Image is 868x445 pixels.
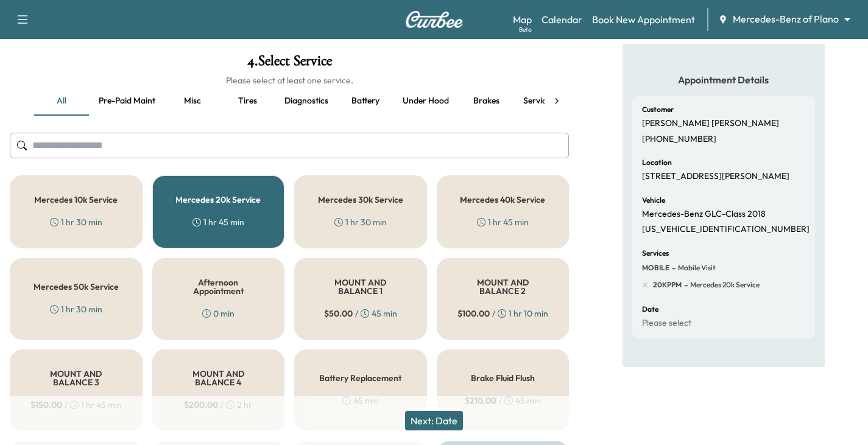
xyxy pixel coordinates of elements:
h5: Mercedes 20k Service [175,195,261,204]
div: basic tabs example [34,86,545,116]
div: 45 min [342,394,379,407]
div: / 45 min [465,394,541,407]
span: Mobile Visit [676,263,716,273]
span: - [669,262,676,274]
p: [PHONE_NUMBER] [642,134,716,145]
h5: Mercedes 10k Service [34,195,118,204]
h5: Brake Fluid Flush [471,374,535,382]
div: 1 hr 30 min [50,216,102,228]
h5: Mercedes 30k Service [318,195,403,204]
p: [STREET_ADDRESS][PERSON_NAME] [642,171,789,182]
span: $ 50.00 [324,307,353,320]
a: MapBeta [513,12,532,27]
span: Mercedes-Benz of Plano [733,12,839,26]
button: Battery [338,86,393,116]
span: MOBILE [642,263,669,273]
h5: Mercedes 50k Service [34,282,119,291]
span: - [682,279,688,291]
button: Next: Date [405,411,463,430]
button: Brakes [459,86,513,116]
span: Mercedes 20k Service [688,280,760,290]
p: [US_VEHICLE_IDENTIFICATION_NUMBER] [642,224,810,235]
div: 0 min [202,307,235,320]
div: 1 hr 45 min [192,216,244,228]
h5: Mercedes 40k Service [460,195,545,204]
button: Diagnostics [275,86,338,116]
p: [PERSON_NAME] [PERSON_NAME] [642,118,779,129]
h6: Date [642,306,658,313]
button: Tires [220,86,275,116]
h6: Customer [642,106,674,113]
h6: Services [642,250,669,257]
div: 1 hr 30 min [50,303,102,315]
span: $ 100.00 [457,307,490,320]
div: 1 hr 30 min [334,216,387,228]
p: Mercedes-Benz GLC-Class 2018 [642,209,766,220]
div: / 1 hr 10 min [457,307,548,320]
a: Book New Appointment [592,12,695,27]
h5: MOUNT AND BALANCE 3 [30,370,122,387]
h6: Please select at least one service. [10,74,569,86]
h6: Location [642,159,672,166]
h5: MOUNT AND BALANCE 4 [172,370,265,387]
h6: Vehicle [642,197,665,204]
div: Beta [519,25,532,34]
span: 20KPPM [653,280,682,290]
h1: 4 . Select Service [10,54,569,74]
h5: Afternoon Appointment [172,278,265,295]
span: $ 210.00 [465,394,496,407]
button: Pre-paid maint [89,86,165,116]
img: Curbee Logo [405,11,464,28]
h5: Appointment Details [632,73,815,86]
h5: MOUNT AND BALANCE 1 [314,278,407,295]
button: Under hood [393,86,459,116]
h5: MOUNT AND BALANCE 2 [457,278,549,295]
button: Misc [165,86,220,116]
div: / 45 min [324,307,397,320]
div: 1 hr 45 min [477,216,529,228]
button: all [34,86,89,116]
button: Service 10k-50k [513,86,593,116]
a: Calendar [542,12,582,27]
h5: Battery Replacement [319,374,401,382]
p: Please select [642,318,691,329]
